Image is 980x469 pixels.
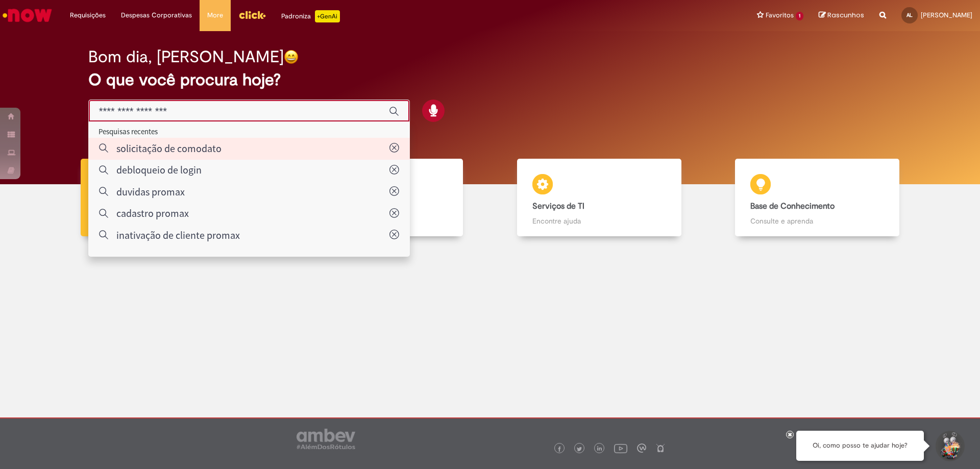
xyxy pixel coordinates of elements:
[238,7,266,22] img: click_logo_yellow_360x200.png
[490,159,708,237] a: Serviços de TI Encontre ajuda
[207,10,223,20] span: More
[819,11,864,20] a: Rascunhos
[1,5,54,26] img: ServiceNow
[577,447,582,452] img: logo_footer_twitter.png
[315,10,340,22] p: +GenAi
[637,443,646,453] img: logo_footer_workplace.png
[614,441,627,455] img: logo_footer_youtube.png
[532,216,666,226] p: Encontre ajuda
[121,10,192,20] span: Despesas Corporativas
[656,443,665,453] img: logo_footer_naosei.png
[708,159,927,237] a: Base de Conhecimento Consulte e aprenda
[827,10,864,20] span: Rascunhos
[284,50,299,64] img: happy-face.png
[281,10,340,22] div: Padroniza
[297,429,355,449] img: logo_footer_ambev_rotulo_gray.png
[766,10,794,20] span: Favoritos
[88,71,892,89] h2: O que você procura hoje?
[597,446,602,452] img: logo_footer_linkedin.png
[934,431,965,461] button: Iniciar Conversa de Suporte
[88,48,284,66] h2: Bom dia, [PERSON_NAME]
[921,11,972,19] span: [PERSON_NAME]
[70,10,106,20] span: Requisições
[906,12,913,18] span: AL
[557,447,562,452] img: logo_footer_facebook.png
[796,12,803,20] span: 1
[750,201,835,211] b: Base de Conhecimento
[796,431,924,461] div: Oi, como posso te ajudar hoje?
[750,216,884,226] p: Consulte e aprenda
[532,201,584,211] b: Serviços de TI
[54,159,272,237] a: Tirar dúvidas Tirar dúvidas com Lupi Assist e Gen Ai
